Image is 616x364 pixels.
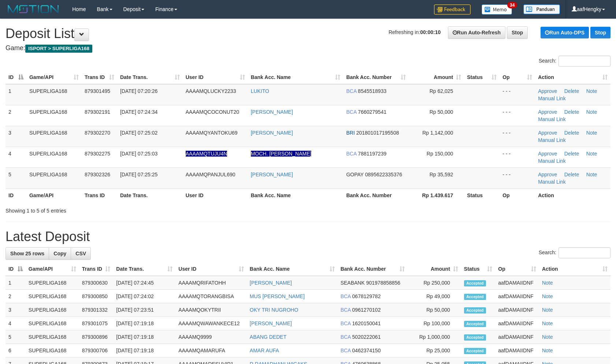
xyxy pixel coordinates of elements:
a: Run Auto-Refresh [448,26,505,39]
td: Rp 250,000 [408,276,461,290]
a: Delete [564,151,579,157]
a: [PERSON_NAME] [251,130,293,136]
span: 879301495 [85,88,110,94]
a: Note [586,88,597,94]
td: 1 [5,276,26,290]
th: Bank Acc. Number: activate to sort column ascending [343,71,409,84]
a: AMAR AUFA [250,348,279,353]
img: MOTION_logo.png [5,4,61,15]
a: Note [542,320,553,326]
th: Op: activate to sort column ascending [495,262,539,276]
a: OKY TRI NUGROHO [250,307,298,313]
td: - - - [500,147,535,168]
span: Rp 62,025 [430,88,453,94]
td: SUPERLIGA168 [26,290,79,303]
span: Accepted [464,334,486,341]
td: AAAAMQAMARUFA [175,344,247,357]
a: Note [586,151,597,157]
th: ID: activate to sort column descending [5,71,26,84]
a: Approve [538,172,557,177]
a: MUS [PERSON_NAME] [250,293,305,299]
span: Copy 8545518933 to clipboard [358,88,386,94]
span: Accepted [464,294,486,300]
td: aafDAMAIIDNF [495,344,539,357]
td: aafDAMAIIDNF [495,290,539,303]
span: [DATE] 07:25:25 [120,172,157,177]
th: Op: activate to sort column ascending [500,71,535,84]
span: Copy 1620150041 to clipboard [352,320,381,326]
span: BCA [346,88,356,94]
img: panduan.png [523,4,560,14]
a: Manual Link [538,95,566,101]
span: BCA [341,348,351,353]
td: SUPERLIGA168 [26,84,82,105]
span: BCA [341,334,351,340]
a: Stop [590,27,611,38]
span: Show 25 rows [10,251,44,256]
td: [DATE] 07:19:18 [113,317,175,330]
span: Nama rekening ada tanda titik/strip, harap diedit [186,151,227,157]
th: Bank Acc. Number [343,188,409,202]
td: SUPERLIGA168 [26,344,79,357]
a: Approve [538,109,557,115]
td: 879300896 [79,330,114,344]
span: BCA [346,109,356,115]
span: Copy 7660279541 to clipboard [358,109,386,115]
td: SUPERLIGA168 [26,105,82,126]
a: Delete [564,130,579,136]
td: Rp 1,000,000 [408,330,461,344]
span: [DATE] 07:25:03 [120,151,157,157]
span: Copy 201801017195508 to clipboard [356,130,399,136]
td: AAAAMQ9999 [175,330,247,344]
td: SUPERLIGA168 [26,126,82,147]
span: [DATE] 07:24:34 [120,109,157,115]
td: 879300850 [79,290,114,303]
span: Refreshing in: [389,29,441,35]
th: Bank Acc. Name: activate to sort column ascending [247,262,338,276]
a: [PERSON_NAME] [250,280,292,286]
a: Note [542,307,553,313]
th: Game/API: activate to sort column ascending [26,262,79,276]
a: Manual Link [538,158,566,164]
span: Rp 35,592 [430,172,453,177]
a: [PERSON_NAME] [251,109,293,115]
span: [DATE] 07:20:26 [120,88,157,94]
td: [DATE] 07:24:45 [113,276,175,290]
span: Rp 150,000 [427,151,453,157]
a: Copy [49,247,71,260]
td: SUPERLIGA168 [26,303,79,317]
td: aafDAMAIIDNF [495,303,539,317]
td: 1 [5,84,26,105]
a: Manual Link [538,116,566,122]
div: Showing 1 to 5 of 5 entries [5,204,251,214]
img: Feedback.jpg [434,4,471,15]
td: SUPERLIGA168 [26,147,82,168]
span: Copy [53,251,66,256]
td: [DATE] 07:23:51 [113,303,175,317]
a: LUKITO [251,88,269,94]
th: Bank Acc. Number: activate to sort column ascending [338,262,408,276]
td: [DATE] 07:19:18 [113,344,175,357]
th: Status: activate to sort column ascending [464,71,500,84]
th: Date Trans.: activate to sort column ascending [113,262,175,276]
a: Note [586,109,597,115]
td: [DATE] 07:24:02 [113,290,175,303]
a: Manual Link [538,137,566,143]
td: [DATE] 07:19:18 [113,330,175,344]
label: Search: [539,56,611,67]
span: AAAAMQYANTOKU69 [186,130,238,136]
a: Stop [507,26,528,39]
a: Approve [538,151,557,157]
th: User ID [183,188,248,202]
a: Note [542,348,553,353]
a: Note [542,293,553,299]
a: CSV [71,247,91,260]
input: Search: [559,56,611,67]
span: Copy 0961270102 to clipboard [352,307,381,313]
span: Copy 901978858856 to clipboard [366,280,400,286]
th: Status [464,188,500,202]
th: Game/API [26,188,82,202]
td: Rp 50,000 [408,303,461,317]
span: 879302191 [85,109,110,115]
th: User ID: activate to sort column ascending [183,71,248,84]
